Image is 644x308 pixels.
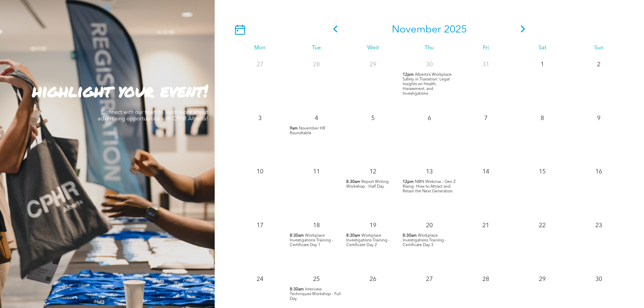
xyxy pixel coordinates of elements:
p: 17 [254,219,266,232]
p: 15 [536,166,548,178]
span: N@N Webinar - Gen Z Rising: How to Attract and Retain the Next Generation [403,180,456,193]
p: 9 [593,112,605,124]
p: 8 [536,112,548,124]
span: 2025 [444,25,467,35]
p: 1 [536,58,548,71]
p: 10 [254,166,266,178]
span: Alberta’s Workplace Safety in Transition: Legal Insights on Health, Harassment, and Investigations [403,73,452,96]
p: 31 [480,58,492,71]
p: 25 [310,273,323,285]
span: Workplace Investigations Training - Certificate Day 2 [346,234,390,247]
p: 22 [536,219,548,232]
p: 26 [367,273,379,285]
p: 7 [480,112,492,124]
span: Connect with our team to learn more about advertising opportunities with CPHR Alberta! [98,110,208,122]
span: 8:30am [403,233,417,238]
div: Mon [232,45,288,51]
p: 11 [310,166,323,178]
span: Interview Techniques Workshop - Full Day [290,287,341,301]
p: 12 [367,166,379,178]
p: 27 [423,273,435,285]
p: 5 [367,112,379,124]
p: 29 [367,58,379,71]
span: 8:30am [290,287,304,292]
p: 20 [423,219,435,232]
p: 29 [536,273,548,285]
p: 27 [254,58,266,71]
div: Sat [514,45,571,51]
p: 16 [593,166,605,178]
p: 14 [480,166,492,178]
div: Fri [458,45,514,51]
p: 21 [480,219,492,232]
span: Workplace Investigations Training - Certificate Day 3 [403,234,446,247]
p: 4 [310,112,323,124]
p: 30 [423,58,435,71]
div: Thu [401,45,457,51]
span: 8:30am [346,233,360,238]
p: 30 [593,273,605,285]
p: 19 [367,219,379,232]
div: Tue [288,45,344,51]
p: 13 [423,166,435,178]
p: 24 [254,273,266,285]
span: 8:30am [290,233,304,238]
p: 28 [310,58,323,71]
p: 18 [310,219,323,232]
p: 6 [423,112,435,124]
div: Sun [571,45,627,51]
p: 3 [254,112,266,124]
span: 12pm [403,72,414,77]
span: 12pm [403,180,414,184]
span: 8:30am [346,180,360,184]
span: November [392,25,441,35]
p: 2 [593,58,605,71]
span: Report Writing Workshop - Half Day [346,180,389,189]
strong: highlight your event! [32,78,208,102]
span: November HR Roundtable [290,126,325,135]
p: 23 [593,219,605,232]
span: 9am [290,126,298,131]
p: 28 [480,273,492,285]
div: Wed [344,45,401,51]
span: Workplace Investigations Training - Certificate Day 1 [290,234,333,247]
